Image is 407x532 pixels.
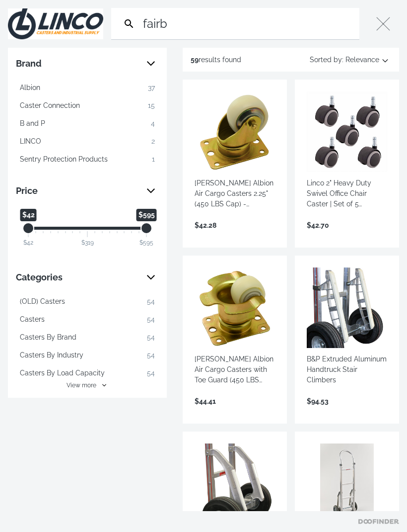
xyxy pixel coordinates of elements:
span: Casters By Industry [20,350,83,360]
span: Casters By Load Capacity [20,368,105,378]
span: Brand [16,56,139,72]
img: Close [8,8,103,39]
span: Relevance [345,52,379,68]
button: Close [367,8,399,40]
span: 54 [147,314,155,325]
button: Albion 37 [16,80,159,95]
span: LINCO [20,136,41,147]
button: Sorted by:Relevance Sort [308,52,391,68]
svg: Search [123,18,135,30]
button: Casters 54 [16,311,159,327]
span: 54 [147,332,155,343]
button: Casters By Industry 54 [16,347,159,363]
div: Maximum Price [140,222,152,234]
span: (OLD) Casters [20,296,65,307]
span: 54 [147,350,155,360]
span: Albion [20,83,40,93]
button: B and P 4 [16,115,159,131]
span: B and P [20,118,45,129]
div: $595 [139,238,153,247]
span: View more [67,381,96,390]
button: (OLD) Casters 54 [16,293,159,309]
span: Categories [16,269,139,285]
span: 37 [148,83,155,93]
button: View more [16,381,159,390]
span: Caster Connection [20,100,80,111]
button: LINCO 2 [16,133,159,149]
span: 54 [147,296,155,307]
span: 15 [148,100,155,111]
span: Casters By Brand [20,332,76,343]
div: $319 [81,238,94,247]
button: Caster Connection 15 [16,97,159,113]
span: Price [16,183,139,199]
button: Casters By Load Capacity 54 [16,365,159,381]
div: results found [191,52,241,68]
button: Casters By Brand 54 [16,329,159,345]
svg: Sort [379,54,391,66]
a: Doofinder home page [358,519,399,524]
span: 54 [147,368,155,378]
span: 1 [152,154,155,165]
input: Search… [141,8,355,39]
span: 2 [151,136,155,147]
span: Casters [20,314,45,325]
div: Minimum Price [22,222,34,234]
span: Sentry Protection Products [20,154,108,165]
span: 4 [151,118,155,129]
strong: 59 [191,56,199,64]
div: $42 [23,238,33,247]
button: Sentry Protection Products 1 [16,151,159,167]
